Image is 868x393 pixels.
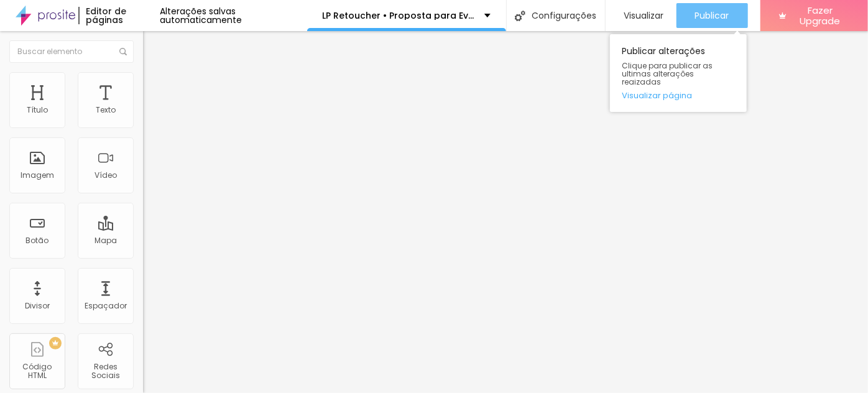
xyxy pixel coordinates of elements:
div: Título [27,106,48,114]
a: Visualizar página [622,91,734,99]
button: Visualizar [606,3,676,28]
div: Botão [26,236,49,245]
img: Icone [515,11,525,21]
div: Divisor [25,302,50,310]
div: Espaçador [85,302,127,310]
div: Mapa [95,236,117,245]
span: Visualizar [624,11,664,21]
img: Icone [119,48,127,55]
div: Código HTML [12,363,62,381]
div: Vídeo [95,171,117,180]
div: Texto [96,106,116,114]
span: Publicar [695,11,729,21]
input: Buscar elemento [9,40,134,63]
p: LP Retoucher • Proposta para Eventos 2025 [323,11,475,20]
div: Editor de páginas [78,7,159,24]
div: Publicar alterações [610,34,747,112]
div: Imagem [21,171,54,180]
span: Fazer Upgrade [792,5,849,27]
span: Clique para publicar as ultimas alterações reaizadas [622,62,734,86]
iframe: Editor [143,31,868,393]
div: Redes Sociais [81,363,130,381]
button: Publicar [676,3,748,28]
div: Alterações salvas automaticamente [160,7,307,24]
